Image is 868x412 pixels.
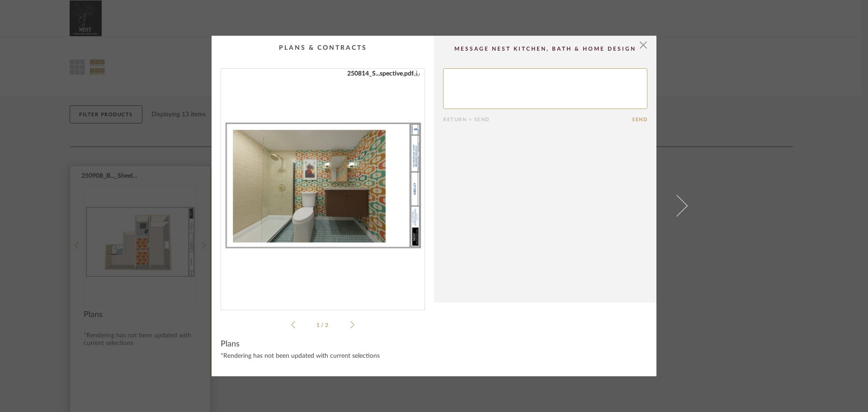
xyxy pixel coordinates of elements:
[632,117,647,123] button: Send
[221,69,425,303] div: 0
[221,353,425,360] div: *Rendering has not been updated with current selections
[221,339,240,349] span: Plans
[316,322,321,328] span: 1
[634,36,652,54] button: Close
[443,117,632,123] div: Return = Send
[325,322,330,328] span: 2
[221,69,425,303] img: 777861c0-8f01-46d5-9b7c-e1e682c2c1c0_1000x1000.jpg
[321,322,325,328] span: /
[347,69,420,79] a: 250814_S...spective.pdf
